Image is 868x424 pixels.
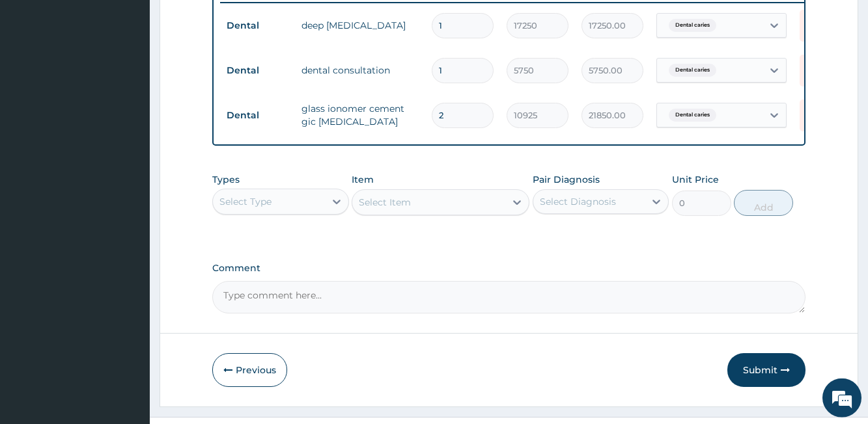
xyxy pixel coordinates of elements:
[352,173,374,186] label: Item
[7,284,248,330] textarea: Type your message and hit 'Enter'
[672,173,719,186] label: Unit Price
[212,263,805,274] label: Comment
[212,174,240,185] label: Types
[533,173,600,186] label: Pair Diagnosis
[727,353,805,387] button: Submit
[76,128,180,259] span: We're online!
[214,7,245,38] div: Minimize live chat window
[669,109,716,122] span: Dental caries
[68,73,219,90] div: Chat with us now
[295,96,425,135] td: glass ionomer cement gic [MEDICAL_DATA]
[295,57,425,83] td: dental consultation
[669,19,716,32] span: Dental caries
[220,103,295,127] td: Dental
[540,195,616,208] div: Select Diagnosis
[669,64,716,77] span: Dental caries
[220,14,295,38] td: Dental
[24,65,53,98] img: d_794563401_company_1708531726252_794563401
[295,12,425,38] td: deep [MEDICAL_DATA]
[212,353,287,387] button: Previous
[734,190,793,216] button: Add
[219,195,272,208] div: Select Type
[220,59,295,83] td: Dental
